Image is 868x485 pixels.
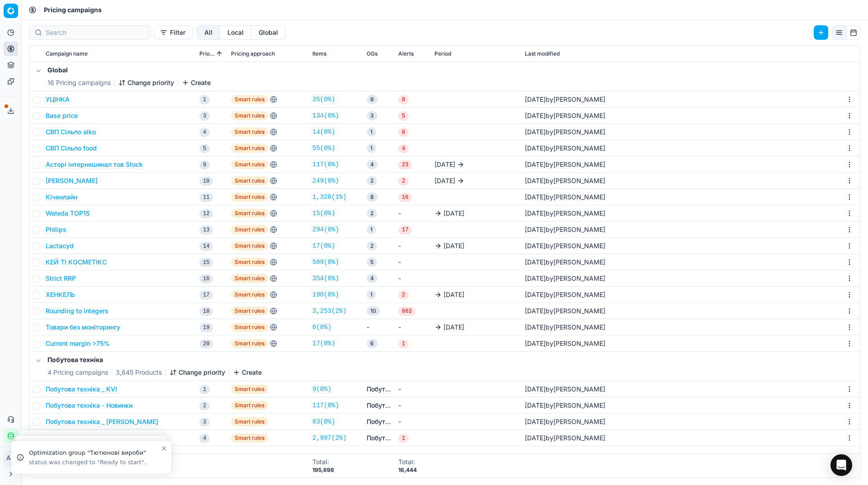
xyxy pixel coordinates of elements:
span: 1 [199,95,210,104]
button: Strict RRP [46,274,76,283]
span: 1 [367,225,376,234]
a: 14(0%) [312,127,335,137]
td: - [395,381,431,397]
button: Sorted by Priority ascending [215,49,224,58]
button: Change priority [118,78,174,87]
span: 8 [367,193,377,202]
td: - [363,319,395,335]
button: КЕЙ ТІ КОСМЕТІКС [46,258,107,267]
span: 1 [367,290,376,299]
span: 4 [367,274,377,283]
span: 18 [199,307,213,316]
div: by [PERSON_NAME] [525,111,605,120]
button: Create [233,368,262,377]
a: 190(0%) [312,290,339,299]
span: [DATE] [434,160,455,169]
span: [DATE] [525,274,546,282]
div: by [PERSON_NAME] [525,339,605,348]
span: Smart rules [231,274,268,283]
a: 3,253(2%) [312,306,347,315]
a: 17(0%) [312,339,335,348]
span: 4 [199,128,210,137]
td: - [395,254,431,270]
span: 16 Pricing campaigns [47,78,111,87]
div: by [PERSON_NAME] [525,290,605,299]
span: 19 [199,323,213,332]
div: by [PERSON_NAME] [525,274,605,283]
span: [DATE] [525,128,546,136]
div: by [PERSON_NAME] [525,385,605,394]
span: [DATE] [443,323,464,332]
span: Smart rules [231,209,268,218]
td: - [395,205,431,221]
span: 3 [367,111,377,120]
span: [DATE] [525,209,546,217]
span: Smart rules [231,417,268,426]
div: Optimization group "Тютюнові вироби" [29,448,160,457]
span: 2 [367,241,377,250]
span: 2 [199,401,210,410]
span: Smart rules [231,258,268,267]
span: Last modified [525,50,560,57]
span: [DATE] [525,307,546,315]
span: 8 [398,128,409,137]
button: all [197,25,220,40]
a: Побутова техніка [367,385,391,394]
span: Smart rules [231,385,268,394]
span: Campaign name [46,50,88,57]
a: 55(0%) [312,144,335,153]
span: Pricing approach [231,50,275,57]
div: Total : [398,457,417,466]
span: Smart rules [231,323,268,332]
button: [PERSON_NAME] [46,176,98,185]
a: 249(0%) [312,176,339,185]
td: - [395,414,431,430]
span: 20 [199,339,213,348]
div: by [PERSON_NAME] [525,258,605,267]
a: Побутова техніка [367,417,391,426]
button: Rounding to integers [46,306,108,315]
h5: Побутова техніка [47,355,262,364]
div: by [PERSON_NAME] [525,401,605,410]
span: Pricing campaigns [44,5,102,14]
span: Alerts [398,50,414,57]
span: 3 [199,418,210,427]
button: Change priority [170,368,225,377]
span: [DATE] [525,160,546,168]
span: [DATE] [525,323,546,331]
a: 0(0%) [312,323,331,332]
span: Smart rules [231,290,268,299]
a: 589(0%) [312,258,339,267]
button: Lactacyd [46,241,74,250]
span: Smart rules [231,193,268,202]
span: 3,645 Products [116,368,162,377]
button: Товари без моніторингу [46,323,120,332]
span: Period [434,50,451,57]
input: Search [46,28,145,37]
span: АП [4,451,18,465]
span: 1 [367,144,376,153]
a: 1,328(1%) [312,193,347,202]
span: 1 [398,434,409,443]
span: OGs [367,50,377,57]
div: by [PERSON_NAME] [525,417,605,426]
button: ХЕНКЕЛЬ [46,290,75,299]
td: - [395,397,431,414]
span: Smart rules [231,339,268,348]
span: 2 [367,209,377,218]
span: 17 [398,226,412,235]
span: 16 [199,274,213,283]
span: 1 [199,385,210,394]
a: 83(0%) [312,417,335,426]
button: global [251,25,286,40]
button: Побутова техніка - Новинки [46,401,132,410]
span: 6 [367,339,377,348]
span: Smart rules [231,433,268,443]
a: Побутова техніка [367,401,391,410]
span: [DATE] [525,434,546,442]
div: by [PERSON_NAME] [525,433,605,443]
span: [DATE] [525,177,546,184]
span: 9 [367,95,377,104]
button: Weleda TOP15 [46,209,90,218]
h5: Global [47,66,211,75]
